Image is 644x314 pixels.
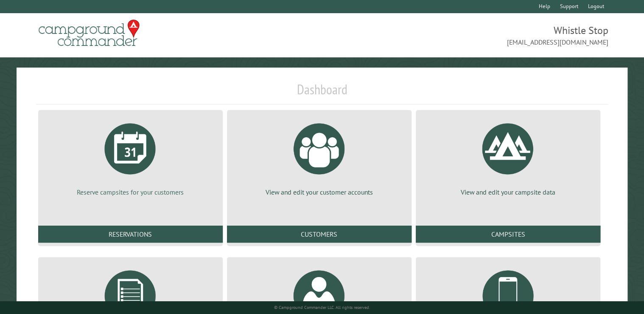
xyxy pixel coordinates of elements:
[48,187,213,197] p: Reserve campsites for your customers
[36,17,142,50] img: Campground Commander
[416,226,600,243] a: Campsites
[426,187,590,197] p: View and edit your campsite data
[227,226,412,243] a: Customers
[38,226,223,243] a: Reservations
[322,23,608,47] span: Whistle Stop [EMAIL_ADDRESS][DOMAIN_NAME]
[48,117,213,197] a: Reserve campsites for your customers
[274,305,370,310] small: © Campground Commander LLC. All rights reserved.
[426,117,590,197] a: View and edit your campsite data
[237,117,401,197] a: View and edit your customer accounts
[36,81,608,105] h1: Dashboard
[237,187,401,197] p: View and edit your customer accounts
